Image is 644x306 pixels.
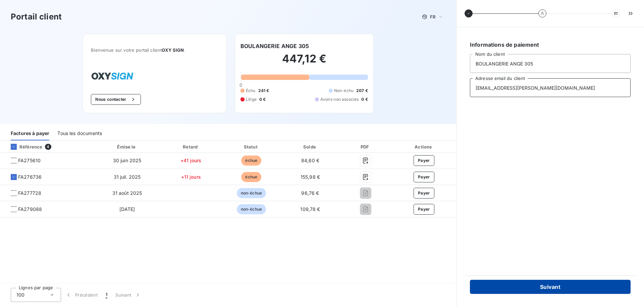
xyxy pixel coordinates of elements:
[246,88,256,94] span: Échu
[91,47,218,53] span: Bienvenue sur votre portail client .
[181,174,201,180] span: +11 jours
[114,174,141,180] span: 31 juil. 2025
[282,143,338,150] div: Solde
[45,144,51,150] span: 4
[470,41,631,49] h6: Informations de paiement
[95,143,159,150] div: Émise le
[57,126,102,140] div: Tous les documents
[414,204,434,215] button: Payer
[112,190,142,196] span: 31 août 2025
[258,88,269,94] span: 241 €
[259,96,266,102] span: 0 €
[61,288,102,302] button: Précédent
[241,172,261,182] span: échue
[162,143,220,150] div: Retard
[119,206,135,212] span: [DATE]
[301,158,319,163] span: 84,60 €
[470,54,631,73] input: placeholder
[111,288,145,302] button: Suivant
[18,206,42,213] span: FA279088
[106,292,107,298] span: 1
[470,280,631,294] button: Suivant
[246,96,257,102] span: Litige
[334,88,354,94] span: Non-échu
[356,88,368,94] span: 207 €
[239,82,242,88] span: 0
[18,174,42,180] span: FA276736
[11,126,49,140] div: Factures à payer
[16,292,24,298] span: 100
[240,52,368,72] h2: 447,12 €
[18,157,41,164] span: FA275610
[102,288,111,302] button: 1
[240,42,309,50] h6: BOULANGERIE ANGE 305
[320,96,359,102] span: Avoirs non associés
[91,69,134,83] img: Company logo
[470,78,631,97] input: placeholder
[18,190,41,196] span: FA277728
[414,172,434,182] button: Payer
[414,155,434,166] button: Payer
[5,144,42,150] div: Référence
[301,190,319,196] span: 96,76 €
[237,188,266,198] span: non-échue
[162,47,184,53] span: OXY SIGN
[393,143,455,150] div: Actions
[113,158,142,163] span: 30 juin 2025
[241,156,261,166] span: échue
[414,188,434,199] button: Payer
[223,143,280,150] div: Statut
[300,206,320,212] span: 109,78 €
[301,174,320,180] span: 155,98 €
[237,204,266,214] span: non-échue
[180,158,201,163] span: +41 jours
[361,96,368,102] span: 0 €
[11,11,62,23] h3: Portail client
[430,14,435,19] span: FR
[341,143,390,150] div: PDF
[91,94,141,105] button: Nous contacter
